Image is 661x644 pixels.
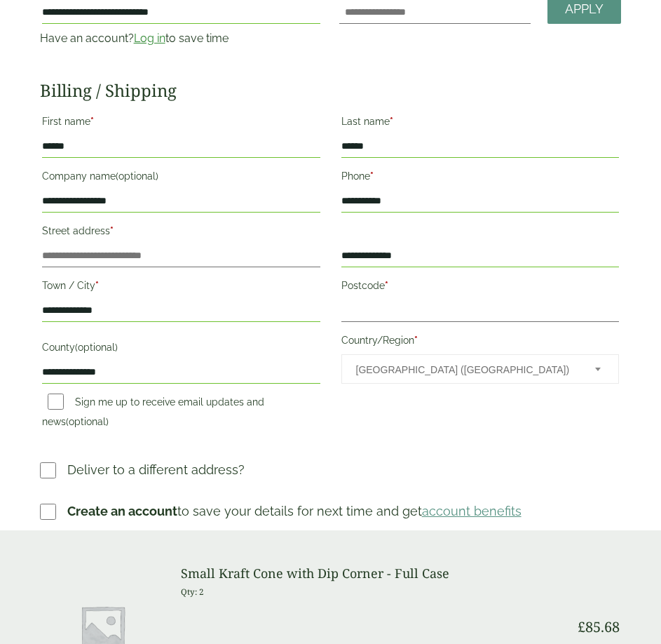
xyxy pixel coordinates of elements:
p: to save your details for next time and get [67,502,522,521]
h2: Billing / Shipping [40,81,622,101]
a: Log in [134,32,165,45]
abbr: required [110,225,114,236]
label: County [42,337,320,361]
bdi: 85.68 [578,617,620,636]
abbr: required [95,280,99,291]
p: Deliver to a different address? [67,460,245,479]
span: United Kingdom (UK) [356,355,577,384]
span: (optional) [116,170,158,182]
abbr: required [90,116,94,127]
label: Street address [42,221,320,245]
label: Sign me up to receive email updates and news [42,396,264,431]
input: Sign me up to receive email updates and news(optional) [48,394,64,410]
span: Apply [565,1,604,17]
label: Company name [42,166,320,190]
a: account benefits [422,504,522,518]
label: Country/Region [341,330,620,354]
abbr: required [370,170,374,182]
abbr: required [414,335,418,346]
span: £ [578,617,585,636]
span: (optional) [66,416,109,427]
p: Have an account? to save time [40,30,322,47]
abbr: required [385,280,388,291]
label: First name [42,112,320,135]
label: Postcode [341,276,620,300]
small: Qty: 2 [181,586,204,597]
strong: Create an account [67,504,177,518]
label: Phone [341,166,620,190]
h3: Small Kraft Cone with Dip Corner - Full Case [181,566,557,582]
label: Last name [341,112,620,135]
span: Country/Region [341,354,620,384]
label: Town / City [42,276,320,300]
abbr: required [390,116,393,127]
span: (optional) [75,342,118,353]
